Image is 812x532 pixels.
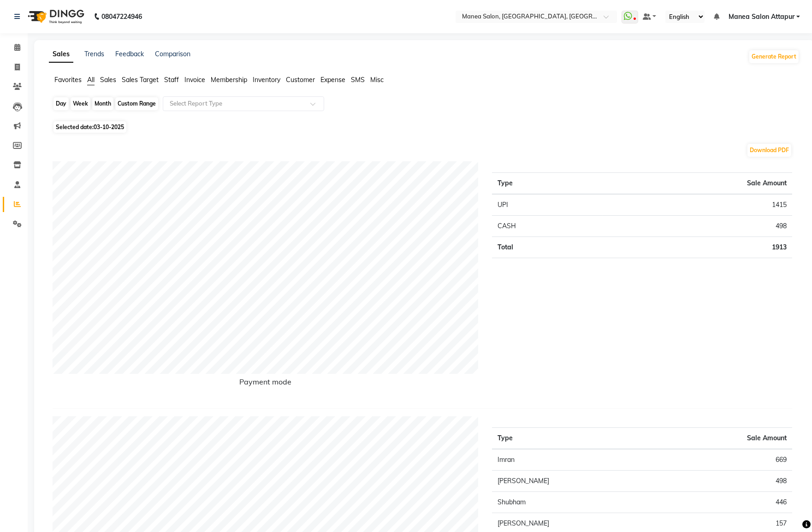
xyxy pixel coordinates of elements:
td: 498 [603,216,792,237]
span: SMS [351,76,365,84]
th: Type [492,428,658,449]
span: Selected date: [53,121,126,133]
td: CASH [492,216,602,237]
button: Download PDF [747,144,791,157]
span: Inventory [253,76,280,84]
td: 669 [658,449,792,471]
a: Sales [49,46,73,63]
h6: Payment mode [53,378,478,390]
span: Sales [100,76,116,84]
span: Membership [211,76,247,84]
div: Month [92,97,113,110]
div: Custom Range [115,97,158,110]
td: Shubham [492,492,658,513]
th: Sale Amount [658,428,792,449]
div: Day [53,97,69,110]
a: Comparison [155,50,190,58]
td: UPI [492,194,602,216]
span: Invoice [184,76,205,84]
button: Generate Report [749,50,799,63]
td: [PERSON_NAME] [492,471,658,492]
span: Sales Target [122,76,159,84]
span: Misc [370,76,384,84]
td: 1415 [603,194,792,216]
td: Imran [492,449,658,471]
th: Type [492,173,602,195]
span: Staff [164,76,179,84]
td: 1913 [603,237,792,258]
td: 498 [658,471,792,492]
span: 03-10-2025 [94,124,124,130]
span: Manea Salon Attapur [729,12,794,22]
span: Favorites [54,76,82,84]
div: Week [71,97,90,110]
a: Trends [84,50,104,58]
span: Customer [286,76,315,84]
a: Feedback [115,50,144,58]
span: All [87,76,95,84]
td: 446 [658,492,792,513]
b: 08047224946 [101,4,142,30]
span: Expense [320,76,345,84]
th: Sale Amount [603,173,792,195]
img: logo [24,4,87,30]
td: Total [492,237,602,258]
